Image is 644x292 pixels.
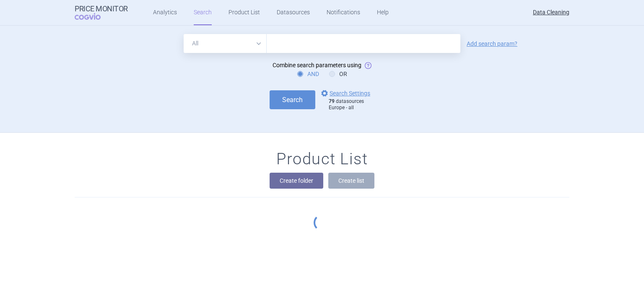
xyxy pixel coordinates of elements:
[75,5,128,13] strong: Price Monitor
[75,13,112,20] span: COGVIO
[297,70,319,78] label: AND
[270,173,323,189] button: Create folder
[270,90,315,109] button: Search
[467,41,517,47] a: Add search param?
[329,70,347,78] label: OR
[329,98,335,104] strong: 79
[329,98,374,111] div: datasources Europe - all
[273,62,361,68] span: Combine search parameters using
[276,150,368,169] h1: Product List
[328,173,374,189] button: Create list
[319,88,370,98] a: Search Settings
[75,5,128,21] a: Price MonitorCOGVIO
